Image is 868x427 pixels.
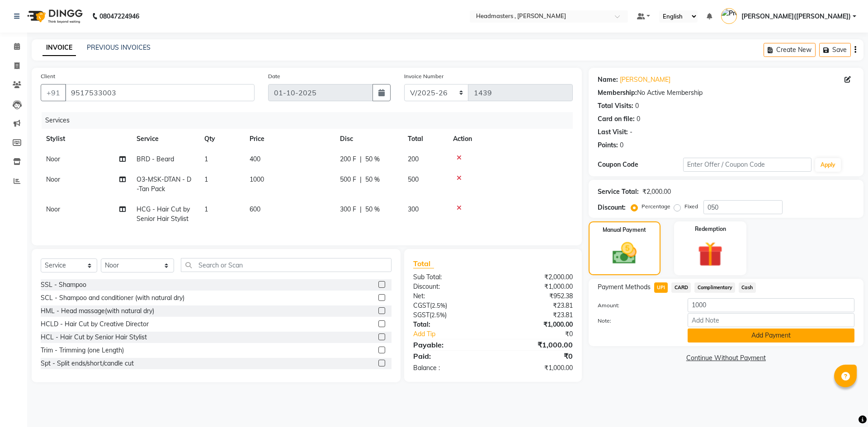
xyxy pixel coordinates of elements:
[404,72,443,80] label: Invoice Number
[131,129,199,149] th: Service
[41,280,86,290] div: SSL - Shampoo
[340,175,356,184] span: 500 F
[764,43,816,57] button: Create New
[42,112,580,129] div: Services
[591,301,681,310] label: Amount:
[204,155,208,163] span: 1
[431,311,445,319] span: 2.5%
[493,272,579,282] div: ₹2,000.00
[590,353,862,363] a: Continue Without Payment
[493,363,579,373] div: ₹1,000.00
[635,101,639,111] div: 0
[46,155,60,163] span: Noor
[268,72,280,80] label: Date
[688,298,854,312] input: Amount
[340,205,356,214] span: 300 F
[137,175,191,193] span: O3-MSK-DTAN - D-Tan Pack
[360,205,362,214] span: |
[642,202,670,211] label: Percentage
[41,129,131,149] th: Stylist
[637,114,640,124] div: 0
[413,259,434,268] span: Total
[493,339,579,350] div: ₹1,000.00
[204,205,208,213] span: 1
[42,40,76,56] a: INVOICE
[41,306,154,316] div: HML - Head massage(with natural dry)
[620,75,670,84] a: [PERSON_NAME]
[41,72,55,80] label: Client
[413,301,430,310] span: CGST
[603,226,646,234] label: Manual Payment
[598,127,628,137] div: Last Visit:
[340,155,356,164] span: 200 F
[41,346,124,355] div: Trim - Trimming (one Length)
[408,205,419,213] span: 300
[365,155,380,164] span: 50 %
[250,175,264,183] span: 1000
[448,129,573,149] th: Action
[199,129,244,149] th: Qty
[250,205,260,213] span: 600
[683,158,811,172] input: Enter Offer / Coupon Code
[41,84,66,101] button: +91
[408,155,419,163] span: 200
[739,282,756,293] span: Cash
[598,141,618,150] div: Points:
[250,155,260,163] span: 400
[493,310,579,320] div: ₹23.81
[598,88,854,98] div: No Active Membership
[99,4,139,29] b: 08047224946
[402,129,448,149] th: Total
[65,84,255,101] input: Search by Name/Mobile/Email/Code
[493,301,579,310] div: ₹23.81
[598,187,639,197] div: Service Total:
[46,175,60,183] span: Noor
[688,328,854,343] button: Add Payment
[406,339,493,350] div: Payable:
[360,155,362,164] span: |
[41,359,134,368] div: Spt - Split ends/short/candle cut
[671,282,691,293] span: CARD
[598,75,618,84] div: Name:
[413,311,429,319] span: SGST
[493,282,579,291] div: ₹1,000.00
[365,205,380,214] span: 50 %
[493,291,579,301] div: ₹952.38
[41,319,149,329] div: HCLD - Hair Cut by Creative Director
[690,239,731,270] img: _gift.svg
[406,363,493,373] div: Balance :
[408,175,419,183] span: 500
[741,12,851,21] span: [PERSON_NAME]([PERSON_NAME])
[654,282,668,293] span: UPI
[819,43,851,57] button: Save
[630,127,632,137] div: -
[406,272,493,282] div: Sub Total:
[137,155,174,163] span: BRD - Beard
[137,205,190,223] span: HCG - Hair Cut by Senior Hair Stylist
[598,88,637,98] div: Membership:
[493,351,579,361] div: ₹0
[591,317,681,325] label: Note:
[204,175,208,183] span: 1
[41,293,184,303] div: SCL - Shampoo and conditioner (with natural dry)
[598,203,626,212] div: Discount:
[406,301,493,310] div: ( )
[406,310,493,320] div: ( )
[598,101,633,111] div: Total Visits:
[87,43,151,52] a: PREVIOUS INVOICES
[642,187,671,197] div: ₹2,000.00
[598,114,635,124] div: Card on file:
[360,175,362,184] span: |
[365,175,380,184] span: 50 %
[406,291,493,301] div: Net:
[688,313,854,327] input: Add Note
[605,239,644,267] img: _cash.svg
[406,320,493,329] div: Total:
[598,282,651,292] span: Payment Methods
[815,158,841,172] button: Apply
[406,351,493,361] div: Paid:
[695,225,726,233] label: Redemption
[598,160,683,169] div: Coupon Code
[721,8,737,24] img: Pramod gupta(shaurya)
[432,302,445,309] span: 2.5%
